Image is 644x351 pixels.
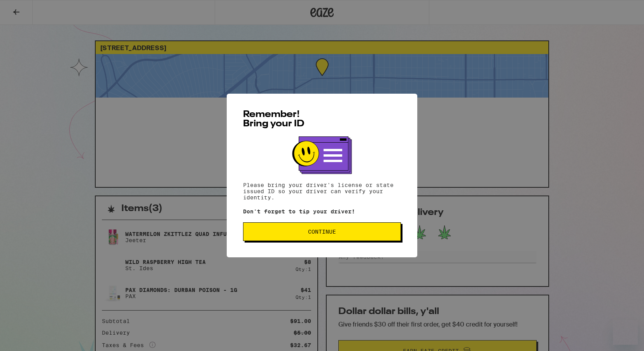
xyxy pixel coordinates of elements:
[243,110,304,129] span: Remember! Bring your ID
[243,222,401,241] button: Continue
[613,320,638,345] iframe: Button to launch messaging window
[308,229,336,234] span: Continue
[243,208,401,215] p: Don't forget to tip your driver!
[243,182,401,201] p: Please bring your driver's license or state issued ID so your driver can verify your identity.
